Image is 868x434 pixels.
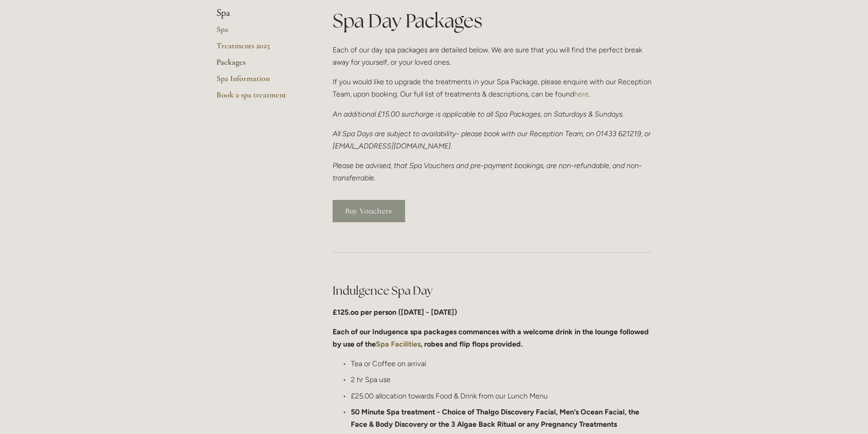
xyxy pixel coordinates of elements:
a: here [574,90,589,98]
h1: Spa Day Packages [333,7,652,34]
p: £25.00 allocation towards Food & Drink from our Lunch Menu [351,390,652,402]
a: Spa Information [216,73,303,90]
h2: Indulgence Spa Day [333,283,652,299]
strong: £125.oo per person ([DATE] - [DATE]) [333,308,457,317]
a: Spa [216,24,303,41]
strong: 50 Minute Spa treatment - Choice of Thalgo Discovery Facial, Men’s Ocean Facial, the Face & Body ... [351,408,641,429]
li: Spa [216,7,303,19]
p: Each of our day spa packages are detailed below. We are sure that you will find the perfect break... [333,44,652,68]
a: Spa Facilities [376,340,421,348]
p: If you would like to upgrade the treatments in your Spa Package, please enquire with our Receptio... [333,76,652,100]
a: Packages [216,57,303,73]
p: 2 hr Spa use [351,373,652,386]
em: All Spa Days are subject to availability- please book with our Reception Team, on 01433 621219, o... [333,129,652,150]
p: Tea or Coffee on arrival [351,357,652,370]
em: An additional £15.00 surcharge is applicable to all Spa Packages, on Saturdays & Sundays. [333,110,624,118]
a: Buy Vouchers [333,200,405,222]
strong: Each of our Indugence spa packages commences with a welcome drink in the lounge followed by use o... [333,327,651,348]
em: Please be advised, that Spa Vouchers and pre-payment bookings, are non-refundable, and non-transf... [333,161,642,182]
a: Treatments 2025 [216,41,303,57]
a: Book a spa treatment [216,90,303,106]
strong: , robes and flip flops provided. [421,340,523,348]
